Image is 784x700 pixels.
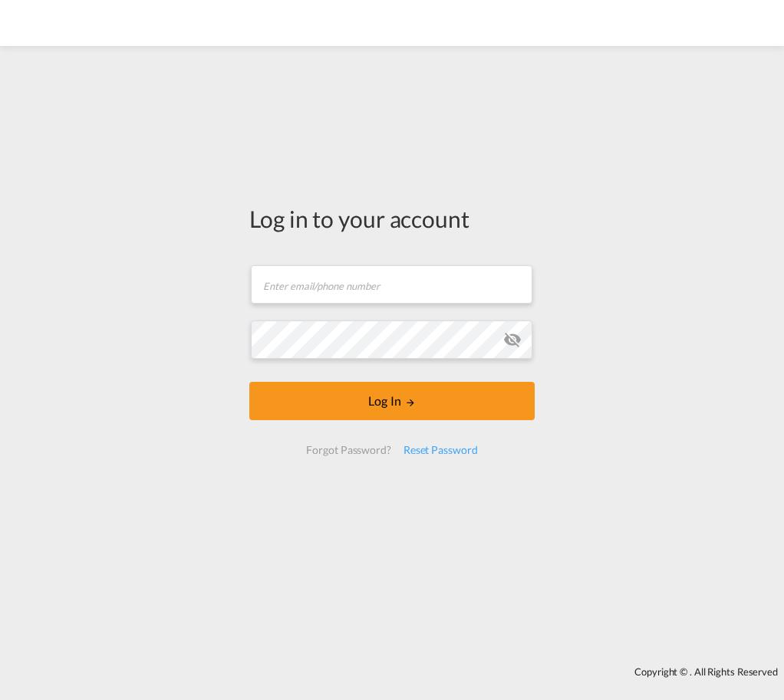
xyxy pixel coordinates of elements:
[249,202,535,235] div: Log in to your account
[503,330,522,349] md-icon: icon-eye-off
[300,436,397,464] div: Forgot Password?
[249,382,535,420] button: LOGIN
[397,436,484,464] div: Reset Password
[251,265,532,304] input: Enter email/phone number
